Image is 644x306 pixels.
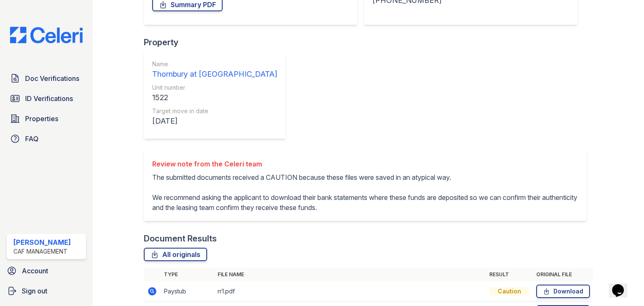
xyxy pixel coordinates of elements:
[22,286,47,296] span: Sign out
[144,36,292,48] div: Property
[144,233,217,244] div: Document Results
[161,281,214,302] td: Paystub
[152,68,277,80] div: Thornbury at [GEOGRAPHIC_DATA]
[13,237,71,247] div: [PERSON_NAME]
[152,172,578,213] p: The submitted documents received a CAUTION because these files were saved in an atypical way. We ...
[152,159,578,169] div: Review note from the Celeri team
[536,285,590,298] a: Download
[489,287,530,296] div: Caution
[7,90,86,107] a: ID Verifications
[152,60,277,68] div: Name
[152,60,277,80] a: Name Thornbury at [GEOGRAPHIC_DATA]
[22,266,48,276] span: Account
[7,70,86,87] a: Doc Verifications
[3,27,89,43] img: CE_Logo_Blue-a8612792a0a2168367f1c8372b55b34899dd931a85d93a1a3d3e32e68fde9ad4.png
[214,268,486,281] th: File name
[144,248,207,261] a: All originals
[609,272,636,298] iframe: chat widget
[13,247,71,256] div: CAF Management
[25,114,58,124] span: Properties
[152,92,277,104] div: 1522
[152,107,277,115] div: Target move in date
[3,283,89,299] a: Sign out
[152,115,277,127] div: [DATE]
[152,83,277,92] div: Unit number
[533,268,593,281] th: Original file
[25,73,79,83] span: Doc Verifications
[7,110,86,127] a: Properties
[25,93,73,104] span: ID Verifications
[7,130,86,147] a: FAQ
[161,268,214,281] th: Type
[3,262,89,279] a: Account
[25,134,39,144] span: FAQ
[486,268,533,281] th: Result
[214,281,486,302] td: rr1.pdf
